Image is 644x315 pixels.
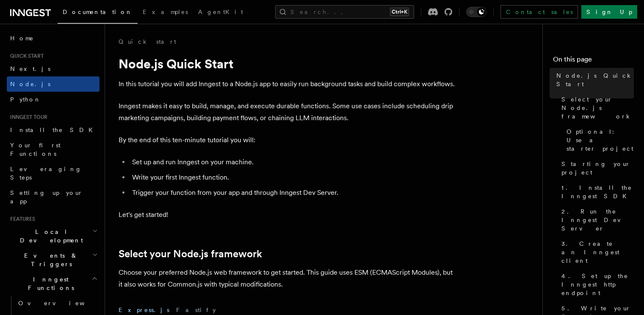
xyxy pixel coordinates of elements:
[7,31,100,46] a: Home
[10,81,50,87] span: Node.js
[119,134,457,146] p: By the end of this ten-minute tutorial you will:
[558,236,634,268] a: 3. Create an Inngest client
[130,156,457,168] li: Set up and run Inngest on your machine.
[7,61,100,76] a: Next.js
[7,122,100,138] a: Install the SDK
[7,251,92,268] span: Events & Triggers
[567,127,634,153] span: Optional: Use a starter project
[558,180,634,204] a: 1. Install the Inngest SDK
[7,224,100,248] button: Local Development
[7,138,100,161] a: Your first Functions
[119,267,457,290] p: Choose your preferred Node.js web framework to get started. This guide uses ESM (ECMAScript Modul...
[18,300,105,307] span: Overview
[10,65,50,72] span: Next.js
[143,8,188,15] span: Examples
[7,161,100,185] a: Leveraging Steps
[558,204,634,236] a: 2. Run the Inngest Dev Server
[7,53,44,59] span: Quick start
[7,228,92,245] span: Local Development
[10,127,98,133] span: Install the SDK
[7,76,100,92] a: Node.js
[119,100,457,124] p: Inngest makes it easy to build, manage, and execute durable functions. Some use cases include sch...
[198,8,243,15] span: AgentKit
[193,3,248,23] a: AgentKit
[7,185,100,209] a: Setting up your app
[10,189,83,205] span: Setting up your app
[553,54,634,68] h4: On this page
[130,187,457,199] li: Trigger your function from your app and through Inngest Dev Server.
[561,183,634,200] span: 1. Install the Inngest SDK
[7,272,100,295] button: Inngest Functions
[558,92,634,124] a: Select your Node.js framework
[130,172,457,183] li: Write your first Inngest function.
[561,160,634,177] span: Starting your project
[119,37,176,46] a: Quick start
[500,5,578,19] a: Contact sales
[119,248,262,260] a: Select your Node.js framework
[7,216,35,222] span: Features
[119,56,457,71] h1: Node.js Quick Start
[7,92,100,107] a: Python
[10,34,34,42] span: Home
[561,95,634,121] span: Select your Node.js framework
[553,68,634,92] a: Node.js Quick Start
[7,248,100,272] button: Events & Triggers
[558,268,634,301] a: 4. Set up the Inngest http endpoint
[10,142,61,157] span: Your first Functions
[563,124,634,156] a: Optional: Use a starter project
[10,166,82,181] span: Leveraging Steps
[581,5,637,19] a: Sign Up
[7,114,47,121] span: Inngest tour
[390,8,409,16] kbd: Ctrl+K
[119,78,457,90] p: In this tutorial you will add Inngest to a Node.js app to easily run background tasks and build c...
[138,3,193,23] a: Examples
[561,239,634,265] span: 3. Create an Inngest client
[7,275,91,292] span: Inngest Functions
[58,3,138,24] a: Documentation
[119,209,457,221] p: Let's get started!
[275,5,414,19] button: Search...Ctrl+K
[15,295,100,311] a: Overview
[10,96,41,103] span: Python
[561,272,634,297] span: 4. Set up the Inngest http endpoint
[63,8,133,15] span: Documentation
[556,71,634,88] span: Node.js Quick Start
[558,156,634,180] a: Starting your project
[466,7,486,17] button: Toggle dark mode
[561,207,634,233] span: 2. Run the Inngest Dev Server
